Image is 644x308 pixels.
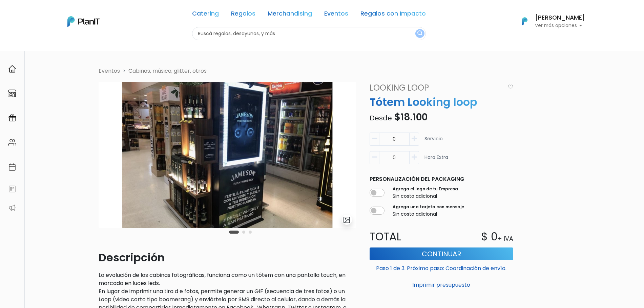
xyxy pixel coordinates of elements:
span: Desde [370,113,392,123]
p: Personalización del packaging [370,175,513,183]
a: Cabinas, música, glitter, otros [128,67,207,75]
a: Merchandising [268,11,312,19]
p: Descripción [99,250,356,266]
p: Sin costo adicional [393,211,464,218]
img: PlanIt Logo [517,14,532,29]
a: Eventos [324,11,348,19]
button: Imprimir presupuesto [370,279,513,291]
button: Carousel Page 2 [242,231,245,234]
img: home-e721727adea9d79c4d83392d1f703f7f8bce08238fde08b1acbfd93340b81755.svg [8,65,16,73]
p: + IVA [498,234,513,243]
img: marketplace-4ceaa7011d94191e9ded77b95e3339b90024bf715f7c57f8cf31f2d8c509eaba.svg [8,89,16,97]
p: Hora extra [424,154,448,167]
p: Paso 1 de 3. Próximo paso: Coordinación de envío. [370,262,513,273]
p: Ver más opciones [535,23,585,28]
button: PlanIt Logo [PERSON_NAME] Ver más opciones [513,13,585,30]
h6: [PERSON_NAME] [535,15,585,21]
a: Regalos con Impacto [360,11,426,19]
p: Servicio [424,135,443,148]
nav: breadcrumb [95,67,550,76]
p: Total [366,229,441,245]
label: Agrega el logo de tu Empresa [393,186,458,192]
a: Catering [192,11,219,19]
img: partners-52edf745621dab592f3b2c58e3bca9d71375a7ef29c3b500c9f145b62cc070d4.svg [8,204,16,212]
input: Buscá regalos, desayunos, y más [192,27,426,40]
span: $18.100 [394,111,428,124]
img: people-662611757002400ad9ed0e3c099ab2801c6687ba6c219adb57efc949bc21e19d.svg [8,138,16,146]
a: Looking loop [366,82,505,94]
a: Regalos [231,11,255,19]
img: PlanIt Logo [67,16,100,27]
img: search_button-432b6d5273f82d61273b3651a40e1bd1b912527efae98b1b7a1b2c0702e16a8d.svg [417,30,422,37]
img: feedback-78b5a0c8f98aac82b08bfc38622c3050aee476f2c9584af64705fc4e61158814.svg [8,185,16,193]
li: Eventos [99,67,120,75]
div: Carousel Pagination [227,228,253,236]
button: Carousel Page 1 (Current Slide) [229,231,239,234]
img: heart_icon [508,85,513,89]
img: campaigns-02234683943229c281be62815700db0a1741e53638e28bf9629b52c665b00959.svg [8,114,16,122]
button: Carousel Page 3 [249,231,252,234]
img: foto_-_6.jpg [99,82,356,228]
img: calendar-87d922413cdce8b2cf7b7f5f62616a5cf9e4887200fb71536465627b3292af00.svg [8,163,16,171]
button: Continuar [370,247,513,260]
img: gallery-light [343,216,351,224]
label: Agrega una tarjeta con mensaje [393,204,464,210]
p: $ 0 [481,229,498,245]
p: Tótem Looking loop [366,94,517,110]
p: Sin costo adicional [393,193,458,200]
